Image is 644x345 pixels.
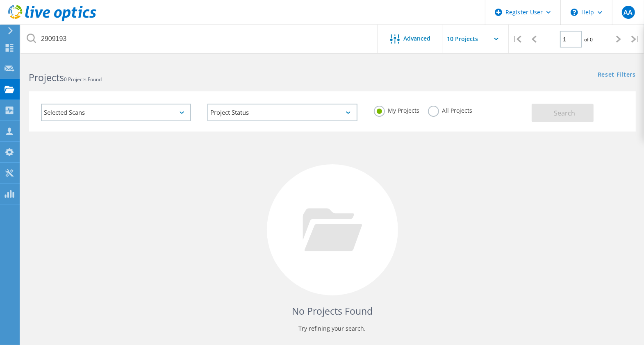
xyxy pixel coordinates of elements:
[20,25,378,53] input: Search projects by name, owner, ID, company, etc
[554,109,575,118] span: Search
[207,104,357,121] div: Project Status
[624,9,633,16] span: AA
[8,17,96,23] a: Live Optics Dashboard
[584,36,593,43] span: of 0
[37,304,628,318] h4: No Projects Found
[29,71,64,84] b: Projects
[64,76,102,83] span: 0 Projects Found
[627,25,644,54] div: |
[428,106,473,113] label: All Projects
[532,104,594,122] button: Search
[509,25,526,54] div: |
[571,9,578,16] svg: \n
[37,322,628,335] p: Try refining your search.
[598,72,636,79] a: Reset Filters
[404,36,431,41] span: Advanced
[374,106,420,113] label: My Projects
[41,104,191,121] div: Selected Scans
